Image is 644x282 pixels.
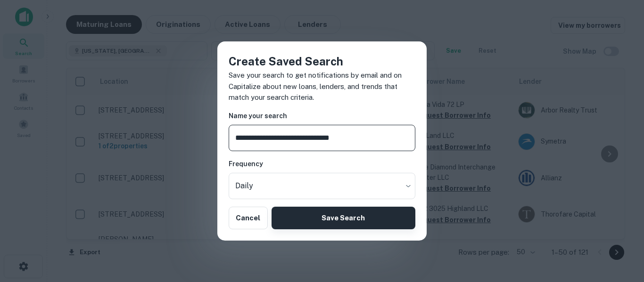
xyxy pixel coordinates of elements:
[272,207,415,229] button: Save Search
[597,207,644,252] iframe: Chat Widget
[229,173,415,199] div: Without label
[229,70,415,103] p: Save your search to get notifications by email and on Capitalize about new loans, lenders, and tr...
[229,159,415,169] h6: Frequency
[229,111,415,121] h6: Name your search
[229,207,268,229] button: Cancel
[229,53,415,70] h4: Create Saved Search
